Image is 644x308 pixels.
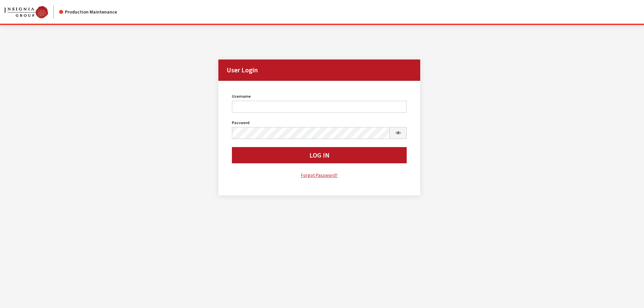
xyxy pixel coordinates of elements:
label: Username [232,93,251,99]
button: Log In [232,147,407,163]
label: Password [232,120,249,126]
div: Production Maintenance [59,8,117,16]
button: Show Password [389,127,407,139]
h2: User Login [218,60,421,81]
img: Catalog Maintenance [4,6,48,18]
a: Forgot Password? [232,171,407,179]
a: Insignia Group logo [4,5,59,18]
